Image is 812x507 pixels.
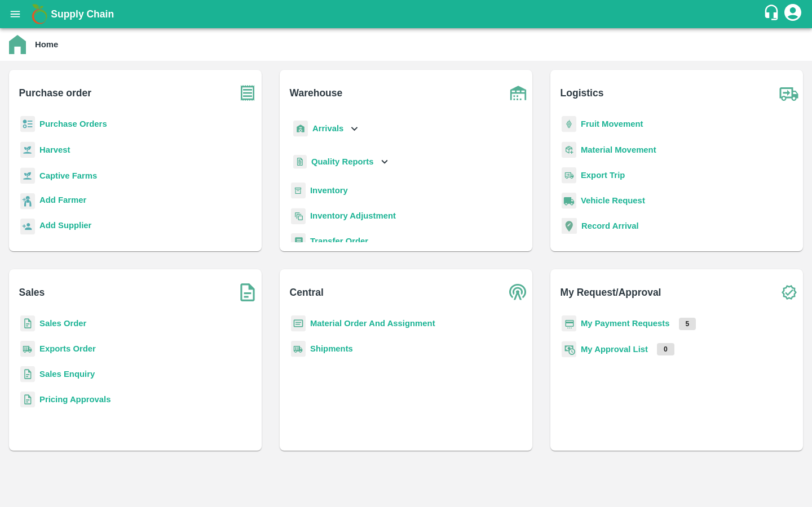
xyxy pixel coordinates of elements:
[19,284,45,300] b: Sales
[20,341,35,357] img: shipments
[763,4,783,24] div: customer-support
[581,145,656,154] a: Material Movement
[39,370,95,379] a: Sales Enquiry
[291,183,306,199] img: whInventory
[39,119,107,128] a: Purchase Orders
[291,208,306,224] img: inventory
[310,344,353,353] a: Shipments
[311,157,374,166] b: Quality Reports
[775,278,803,306] img: check
[9,35,26,54] img: home
[290,85,343,101] b: Warehouse
[562,315,576,332] img: payment
[310,237,368,246] a: Transfer Order
[562,141,576,158] img: material
[20,392,35,408] img: sales
[679,318,696,330] p: 5
[291,116,361,141] div: Arrivals
[39,171,97,180] a: Captive Farms
[233,79,262,107] img: purchase
[562,193,576,209] img: vehicle
[39,221,91,230] b: Add Supplier
[290,284,324,300] b: Central
[783,2,803,26] div: account of current user
[39,395,111,404] a: Pricing Approvals
[39,145,70,154] a: Harvest
[293,155,307,169] img: qualityReport
[20,315,35,332] img: sales
[39,344,96,353] a: Exports Order
[20,141,35,158] img: harvest
[581,196,645,205] a: Vehicle Request
[19,85,91,101] b: Purchase order
[581,119,643,128] a: Fruit Movement
[562,116,576,132] img: fruit
[28,3,51,25] img: logo
[312,124,343,133] b: Arrivals
[39,219,91,234] a: Add Supplier
[291,233,306,250] img: whTransfer
[51,8,114,20] b: Supply Chain
[657,343,674,355] p: 0
[562,167,576,184] img: delivery
[39,195,86,204] b: Add Farmer
[581,319,670,328] a: My Payment Requests
[310,319,435,328] a: Material Order And Assignment
[504,79,532,107] img: warehouse
[561,284,661,300] b: My Request/Approval
[39,319,86,328] a: Sales Order
[39,194,86,209] a: Add Farmer
[233,278,262,306] img: soSales
[581,345,648,354] a: My Approval List
[20,219,35,235] img: supplier
[35,40,58,49] b: Home
[291,315,306,332] img: centralMaterial
[293,121,308,137] img: whArrival
[561,85,604,101] b: Logistics
[562,341,576,358] img: approval
[562,218,577,234] img: recordArrival
[310,211,396,220] a: Inventory Adjustment
[51,6,763,22] a: Supply Chain
[291,150,391,174] div: Quality Reports
[310,186,348,195] a: Inventory
[20,116,35,132] img: reciept
[2,1,28,27] button: open drawer
[504,278,532,306] img: central
[20,366,35,383] img: sales
[775,79,803,107] img: truck
[581,221,639,230] a: Record Arrival
[20,167,35,184] img: harvest
[291,341,306,357] img: shipments
[20,193,35,210] img: farmer
[581,171,625,180] a: Export Trip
